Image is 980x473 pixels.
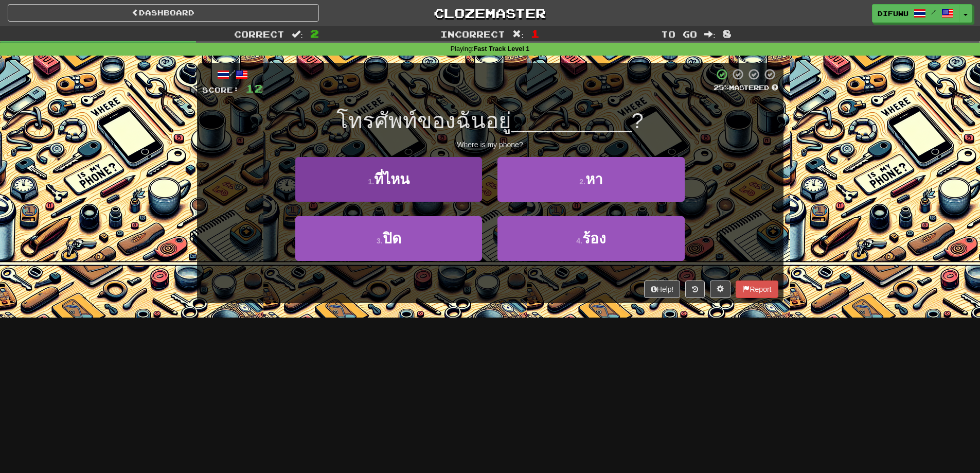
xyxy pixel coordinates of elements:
span: ที่ไหน [374,171,409,187]
span: __________ [511,109,632,133]
small: 3 . [377,237,383,245]
span: โทรศัพท์ของฉันอยู่ [336,109,511,133]
span: / [931,8,936,15]
button: Help! [644,281,681,298]
span: ร้อง [582,231,606,247]
strong: Fast Track Level 1 [474,45,530,52]
span: To go [661,29,697,39]
div: Mastered [714,83,778,93]
span: 25 % [714,83,729,92]
small: 1 . [368,178,374,186]
a: Dashboard [8,4,319,22]
span: Correct [234,29,284,39]
button: 3.ปิด [295,216,482,261]
button: 2.หา [497,157,684,202]
span: Score: [202,85,239,94]
a: Clozemaster [334,4,646,22]
button: 1.ที่ไหน [295,157,482,202]
span: : [292,30,303,39]
div: / [202,68,263,81]
button: 4.ร้อง [497,216,684,261]
div: Where is my phone? [202,139,778,150]
span: 8 [723,27,732,40]
small: 2 . [579,178,585,186]
button: Report [736,281,778,298]
span: : [704,30,716,39]
span: 2 [310,27,319,40]
span: 12 [245,82,263,95]
span: ? [632,109,644,133]
span: ปิด [383,231,401,247]
span: : [512,30,524,39]
span: หา [585,171,603,187]
button: Round history (alt+y) [685,281,705,298]
small: 4 . [576,237,582,245]
span: Incorrect [440,29,505,39]
span: 1 [531,27,540,40]
a: difuwu / [872,4,959,23]
span: difuwu [878,9,908,18]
